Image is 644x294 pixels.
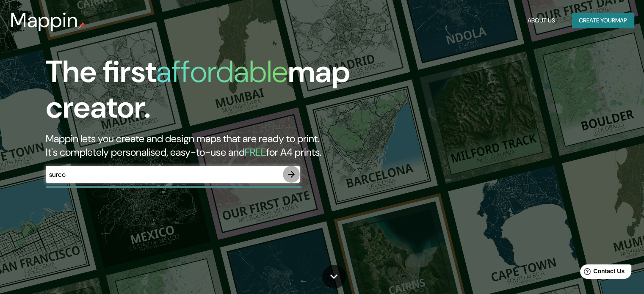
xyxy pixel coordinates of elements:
h1: affordable [156,52,288,91]
h5: FREE [245,146,266,159]
h2: Mappin lets you create and design maps that are ready to print. It's completely personalised, eas... [46,132,368,159]
button: Create yourmap [572,13,634,28]
h3: Mappin [10,8,78,32]
button: About Us [524,13,558,28]
img: mappin-pin [78,22,85,29]
iframe: Help widget launcher [569,261,635,285]
input: Choose your favourite place [46,170,283,179]
h1: The first map creator. [46,54,368,132]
